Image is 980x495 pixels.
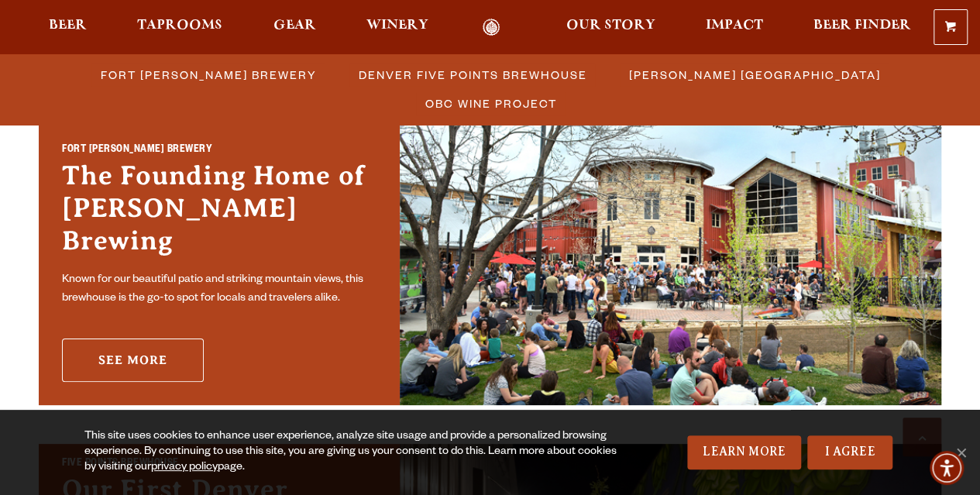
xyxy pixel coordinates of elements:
[366,19,428,32] span: Winery
[687,435,801,469] a: Learn More
[137,19,222,32] span: Taprooms
[101,64,317,86] span: Fort [PERSON_NAME] Brewery
[91,64,325,86] a: Fort [PERSON_NAME] Brewery
[62,160,377,265] h3: The Founding Home of [PERSON_NAME] Brewing
[127,19,232,36] a: Taprooms
[356,19,438,36] a: Winery
[629,64,881,86] span: [PERSON_NAME] [GEOGRAPHIC_DATA]
[696,19,773,36] a: Impact
[807,435,892,469] a: I Agree
[620,64,889,86] a: [PERSON_NAME] [GEOGRAPHIC_DATA]
[84,429,626,476] div: This site uses cookies to enhance user experience, analyze site usage and provide a personalized ...
[400,119,941,405] img: Fort Collins Brewery & Taproom'
[273,19,316,32] span: Gear
[62,339,204,382] a: See More
[930,451,964,485] div: Accessibility Menu
[39,19,97,36] a: Beer
[462,19,521,36] a: Odell Home
[151,462,218,474] a: privacy policy
[706,19,763,32] span: Impact
[359,64,587,86] span: Denver Five Points Brewhouse
[263,19,326,36] a: Gear
[62,271,377,308] p: Known for our beautiful patio and striking mountain views, this brewhouse is the go-to spot for l...
[349,64,595,86] a: Denver Five Points Brewhouse
[566,19,655,32] span: Our Story
[62,143,377,160] h2: Fort [PERSON_NAME] Brewery
[49,19,87,32] span: Beer
[556,19,665,36] a: Our Story
[803,19,921,36] a: Beer Finder
[416,92,565,115] a: OBC Wine Project
[425,92,557,115] span: OBC Wine Project
[813,19,911,32] span: Beer Finder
